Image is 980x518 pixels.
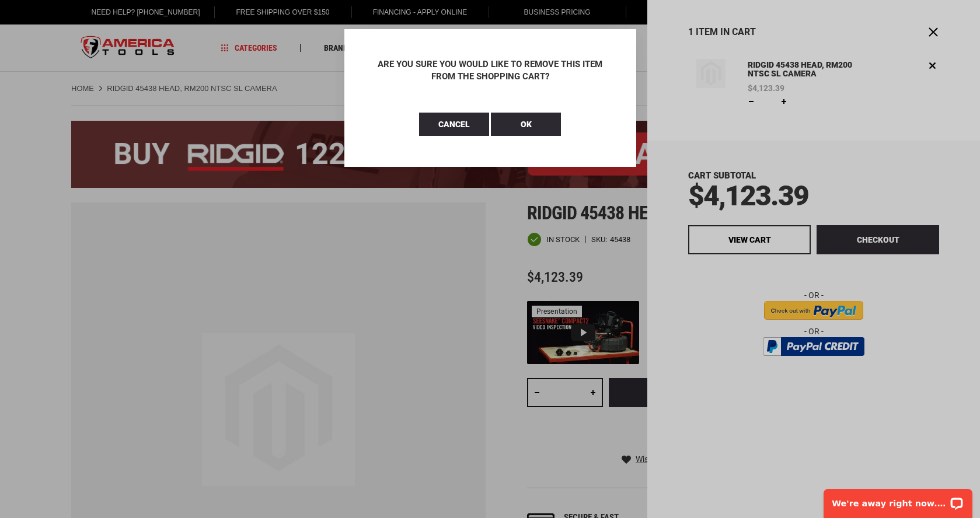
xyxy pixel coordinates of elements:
iframe: LiveChat chat widget [816,481,980,518]
div: Are you sure you would like to remove this item from the shopping cart? [374,58,607,83]
span: OK [521,120,532,129]
span: Cancel [438,120,470,129]
button: Cancel [419,113,489,136]
button: OK [491,113,561,136]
